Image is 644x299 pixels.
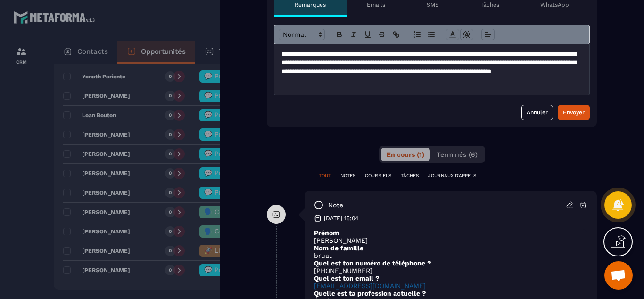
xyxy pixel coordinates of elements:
[295,1,326,9] p: Remarques
[431,148,483,161] button: Terminés (6)
[428,172,476,179] p: JOURNAUX D'APPELS
[367,1,385,9] p: Emails
[604,261,633,290] div: Ouvrir le chat
[480,1,499,9] p: Tâches
[314,274,380,282] strong: Quel est ton email ?
[437,151,478,158] span: Terminés (6)
[314,252,587,259] p: bruat
[340,172,355,179] p: NOTES
[521,105,553,120] button: Annuler
[427,1,439,9] p: SMS
[381,148,430,161] button: En cours (1)
[314,244,363,252] strong: Nom de famille
[319,172,331,179] p: TOUT
[314,290,426,297] strong: Quelle est ta profession actuelle ?
[540,1,569,9] p: WhatsApp
[314,259,431,267] strong: Quel est ton numéro de téléphone ?
[387,151,424,158] span: En cours (1)
[314,237,587,244] p: [PERSON_NAME]
[558,105,590,120] button: Envoyer
[365,172,391,179] p: COURRIELS
[314,282,426,290] a: [EMAIL_ADDRESS][DOMAIN_NAME]
[314,267,587,274] p: [PHONE_NUMBER]
[324,214,358,222] p: [DATE] 15:04
[314,229,339,237] strong: Prénom
[563,108,585,117] div: Envoyer
[401,172,419,179] p: TÂCHES
[328,201,343,210] p: note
